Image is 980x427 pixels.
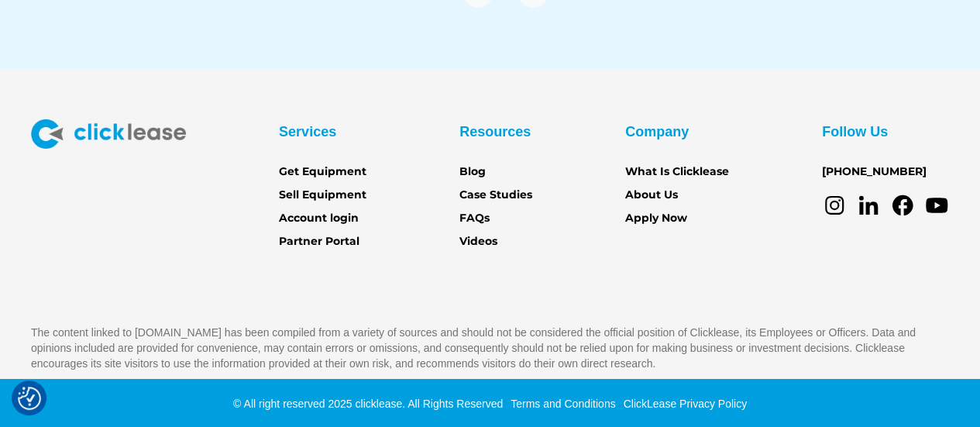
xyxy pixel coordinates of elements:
[619,398,747,410] a: ClickLease Privacy Policy
[279,119,336,144] div: Services
[18,387,41,410] button: Consent Preferences
[822,164,927,181] a: [PHONE_NUMBER]
[507,398,615,410] a: Terms and Conditions
[459,119,531,144] div: Resources
[31,119,186,149] img: Clicklease logo
[459,233,497,250] a: Videos
[279,210,359,227] a: Account login
[18,387,41,410] img: Revisit consent button
[625,210,687,227] a: Apply Now
[625,119,689,144] div: Company
[279,187,366,204] a: Sell Equipment
[279,164,366,181] a: Get Equipment
[459,164,486,181] a: Blog
[625,187,678,204] a: About Us
[459,187,532,204] a: Case Studies
[279,233,359,250] a: Partner Portal
[822,119,888,144] div: Follow Us
[233,396,503,412] div: © All right reserved 2025 clicklease. All Rights Reserved
[459,210,490,227] a: FAQs
[625,164,729,181] a: What Is Clicklease
[31,325,949,371] p: The content linked to [DOMAIN_NAME] has been compiled from a variety of sources and should not be...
